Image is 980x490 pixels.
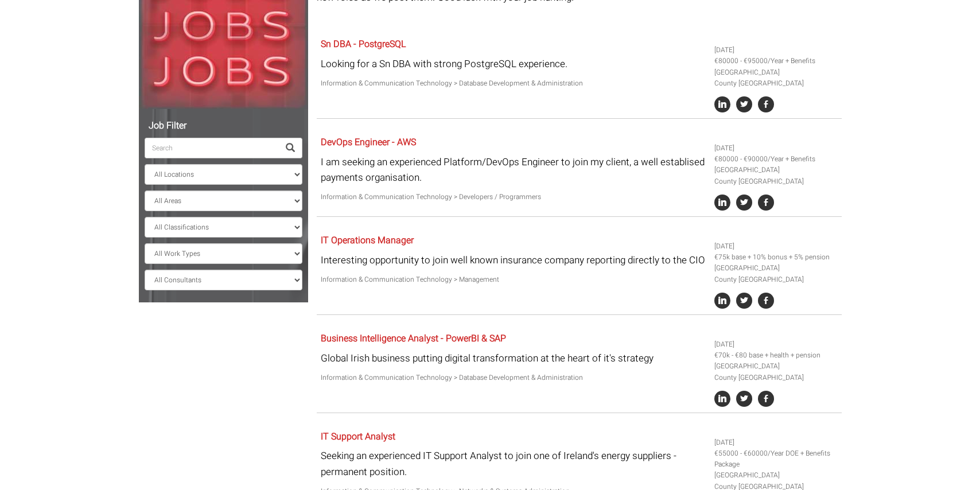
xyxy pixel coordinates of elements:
[321,154,706,185] p: I am seeking an experienced Platform/DevOps Engineer to join my client, a well establised payment...
[714,67,837,89] li: [GEOGRAPHIC_DATA] County [GEOGRAPHIC_DATA]
[321,252,706,268] p: Interesting opportunity to join well known insurance company reporting directly to the CIO
[321,37,406,51] a: Sn DBA - PostgreSQL
[321,78,706,89] p: Information & Communication Technology > Database Development & Administration
[714,339,837,350] li: [DATE]
[714,448,837,470] li: €55000 - €60000/Year DOE + Benefits Package
[714,437,837,448] li: [DATE]
[145,121,302,131] h5: Job Filter
[321,56,706,72] p: Looking for a Sn DBA with strong PostgreSQL experience.
[321,234,414,247] a: IT Operations Manager
[714,154,837,165] li: €80000 - €90000/Year + Benefits
[714,45,837,56] li: [DATE]
[321,192,706,203] p: Information & Communication Technology > Developers / Programmers
[714,165,837,186] li: [GEOGRAPHIC_DATA] County [GEOGRAPHIC_DATA]
[321,372,706,383] p: Information & Communication Technology > Database Development & Administration
[714,252,837,263] li: €75k base + 10% bonus + 5% pension
[714,56,837,67] li: €80000 - €95000/Year + Benefits
[145,138,279,158] input: Search
[321,332,506,345] a: Business Intelligence Analyst - PowerBI & SAP
[321,135,416,149] a: DevOps Engineer - AWS
[714,361,837,383] li: [GEOGRAPHIC_DATA] County [GEOGRAPHIC_DATA]
[321,430,395,444] a: IT Support Analyst
[714,241,837,252] li: [DATE]
[714,350,837,361] li: €70k - €80 base + health + pension
[321,351,706,366] p: Global Irish business putting digital transformation at the heart of it's strategy
[714,263,837,285] li: [GEOGRAPHIC_DATA] County [GEOGRAPHIC_DATA]
[714,143,837,154] li: [DATE]
[321,274,706,285] p: Information & Communication Technology > Management
[321,448,706,479] p: Seeking an experienced IT Support Analyst to join one of Ireland's energy suppliers - permanent p...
